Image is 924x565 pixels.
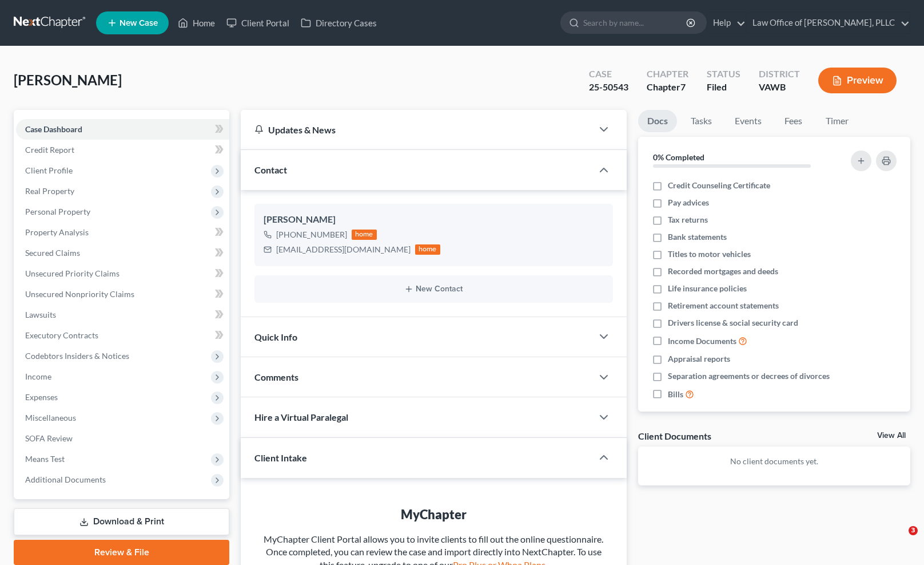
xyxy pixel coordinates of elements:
a: Law Office of [PERSON_NAME], PLLC [747,13,910,33]
span: Separation agreements or decrees of divorces [668,370,830,382]
a: Lawsuits [16,305,229,325]
strong: 0% Completed [653,152,704,162]
a: SOFA Review [16,428,229,449]
span: Contact [254,164,287,175]
div: home [352,230,377,240]
a: Download & Print [14,508,229,535]
a: Credit Report [16,140,229,160]
p: No client documents yet. [647,456,901,467]
a: Client Portal [221,13,295,33]
span: Case Dashboard [25,124,82,134]
span: Recorded mortgages and deeds [668,266,778,277]
span: Unsecured Nonpriority Claims [25,289,134,299]
a: Timer [817,110,858,132]
a: Tasks [682,110,721,132]
span: Executory Contracts [25,330,98,340]
span: Retirement account statements [668,300,779,311]
a: Property Analysis [16,222,229,243]
div: MyChapter [264,505,604,523]
span: Unsecured Priority Claims [25,268,120,278]
button: New Contact [264,285,604,294]
a: Fees [775,110,812,132]
span: [PERSON_NAME] [14,72,122,88]
a: Executory Contracts [16,325,229,346]
span: Bank statements [668,231,727,243]
span: Income [25,372,51,381]
span: Codebtors Insiders & Notices [25,351,129,361]
a: Unsecured Priority Claims [16,263,229,284]
div: Status [707,68,740,81]
div: Filed [707,81,740,94]
span: Quick Info [254,331,297,342]
span: Credit Counseling Certificate [668,180,770,191]
span: Real Property [25,186,74,196]
div: Case [589,68,628,81]
a: Unsecured Nonpriority Claims [16,284,229,305]
span: Tax returns [668,214,708,226]
span: 3 [909,526,918,535]
span: Client Intake [254,452,307,463]
span: Means Test [25,454,65,464]
span: Bills [668,389,683,400]
span: Personal Property [25,207,90,216]
span: Income Documents [668,335,736,347]
span: 7 [680,81,686,92]
a: Review & File [14,540,229,565]
span: Comments [254,372,298,382]
iframe: Intercom live chat [885,526,913,554]
span: Client Profile [25,165,73,175]
a: Case Dashboard [16,119,229,140]
div: [PERSON_NAME] [264,213,604,227]
a: Help [707,13,746,33]
span: Credit Report [25,145,74,155]
span: Secured Claims [25,248,80,258]
span: Titles to motor vehicles [668,248,751,260]
div: Updates & News [254,124,579,136]
div: home [415,244,440,255]
div: Chapter [647,81,688,94]
a: Secured Claims [16,243,229,263]
button: Preview [818,68,897,93]
span: Life insurance policies [668,283,747,294]
a: Directory Cases [295,13,383,33]
span: Property Analysis [25,227,89,237]
span: Miscellaneous [25,413,76,422]
a: Docs [638,110,677,132]
div: VAWB [759,81,800,94]
div: [PHONE_NUMBER] [276,229,347,240]
div: [EMAIL_ADDRESS][DOMAIN_NAME] [276,244,411,255]
span: Drivers license & social security card [668,317,798,329]
span: SOFA Review [25,433,73,443]
div: Client Documents [638,430,711,442]
a: Events [726,110,771,132]
a: Home [172,13,221,33]
span: Additional Documents [25,475,106,484]
div: Chapter [647,68,688,81]
span: Pay advices [668,197,709,208]
span: Appraisal reports [668,353,730,365]
span: Expenses [25,392,58,402]
span: Lawsuits [25,310,56,319]
span: Hire a Virtual Paralegal [254,412,348,422]
a: View All [877,432,906,440]
span: New Case [120,19,158,27]
div: 25-50543 [589,81,628,94]
input: Search by name... [583,12,688,33]
div: District [759,68,800,81]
